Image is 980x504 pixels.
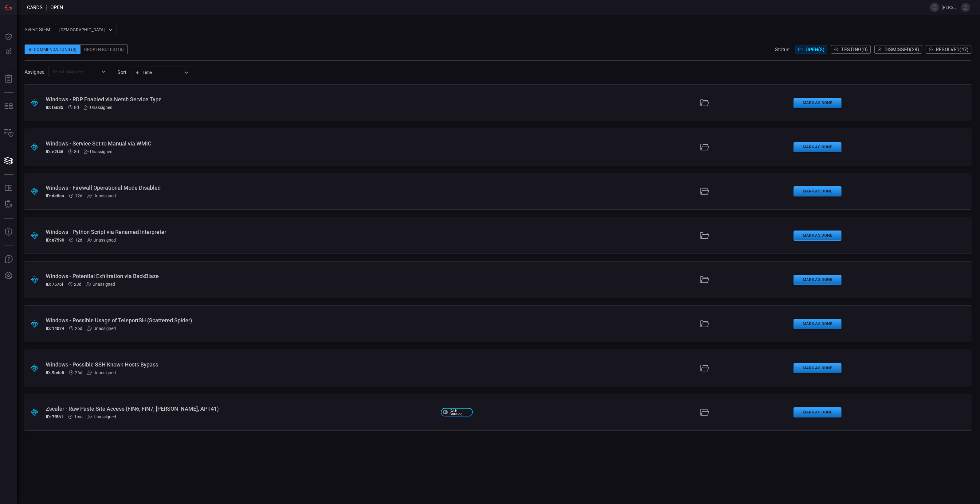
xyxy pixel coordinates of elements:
span: Testing ( 0 ) [841,47,868,52]
button: Mark as Done [794,319,841,329]
button: Resolved(47) [926,45,971,54]
p: [DEMOGRAPHIC_DATA] [59,27,107,33]
div: Unassigned [84,149,112,154]
h5: ID: fa635 [46,105,63,110]
button: Mark as Done [794,142,841,152]
button: Mark as Done [794,98,841,108]
div: Time [135,69,182,76]
h5: ID: 9b4e5 [46,370,64,375]
h5: ID: e2f46 [46,149,63,154]
div: Unassigned [87,238,116,242]
span: Cards [27,5,43,10]
span: Sep 01, 2025 4:32 AM [74,414,83,419]
span: [PERSON_NAME][EMAIL_ADDRESS][PERSON_NAME][DOMAIN_NAME] [942,5,958,10]
button: Mark as Done [794,275,841,285]
div: Windows - Possible SSH Known Hosts Bypass [46,361,436,368]
span: Sep 11, 2025 1:04 AM [75,370,82,375]
h5: ID: 14074 [46,326,64,331]
input: Select assignee [50,68,98,75]
button: Ask Us A Question [1,252,16,267]
button: Cards [1,153,16,168]
button: Detections [1,44,16,59]
span: Sep 29, 2025 7:08 AM [74,149,79,154]
button: Dismissed(28) [874,45,922,54]
h5: ID: de8aa [46,193,64,198]
div: Windows - RDP Enabled via Netsh Service Type [46,96,436,103]
div: Windows - Possible Usage of TeleportSH (Scattered Spider) [46,317,436,324]
button: Threat Intelligence [1,225,16,239]
div: Windows - Python Script via Renamed Interpreter [46,229,436,235]
button: Reports [1,72,16,86]
span: Sep 11, 2025 1:05 AM [75,326,82,331]
div: Unassigned [87,193,116,198]
button: Mark as Done [794,186,841,196]
div: Windows - Potential Exfiltration via BackBlaze [46,273,436,279]
span: Assignee [25,69,44,75]
button: Testing(0) [831,45,871,54]
label: sort [117,69,126,75]
button: MITRE - Detection Posture [1,99,16,114]
span: Resolved ( 47 ) [936,47,969,52]
button: Open(8) [795,45,827,54]
button: Open [99,67,108,76]
div: Unassigned [88,414,116,419]
span: Sep 29, 2025 7:08 AM [74,105,79,110]
span: Status: [775,47,790,52]
span: Dismissed ( 28 ) [884,47,919,52]
div: Zscaler - Raw Paste Site Access (FIN6, FIN7, Rocke, APT41) [46,405,436,412]
span: Sep 25, 2025 12:58 AM [75,238,82,242]
span: Sep 25, 2025 12:58 AM [75,193,82,198]
div: Recommendations (8) [25,45,80,54]
div: Unassigned [87,326,116,331]
h5: ID: 7f561 [46,414,63,419]
div: Unassigned [87,370,116,375]
button: Preferences [1,269,16,283]
h5: ID: 7576f [46,282,63,287]
button: Rule Catalog [1,181,16,196]
div: Broken Rules (18) [80,45,128,54]
div: Windows - Firewall Operational Mode Disabled [46,184,436,191]
button: Inventory [1,126,16,141]
div: Unassigned [84,105,112,110]
div: Windows - Service Set to Manual via WMIC [46,140,436,147]
span: Open ( 8 ) [806,47,825,52]
span: Rule Catalog [449,409,470,416]
h5: ID: a7590 [46,238,64,242]
span: Sep 14, 2025 12:33 AM [74,282,81,287]
button: ALERT ANALYSIS [1,197,16,212]
button: Mark as Done [794,363,841,373]
div: Unassigned [86,282,115,287]
span: open [50,5,63,10]
button: Mark as Done [794,231,841,241]
button: Dashboard [1,29,16,44]
button: Mark as Done [794,407,841,417]
label: Select SIEM [25,27,50,33]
